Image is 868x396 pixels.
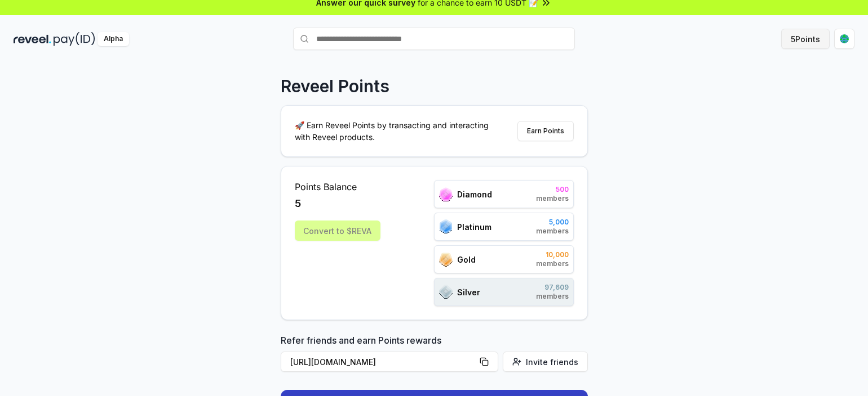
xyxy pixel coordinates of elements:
span: members [536,227,569,236]
span: 5,000 [536,218,569,227]
div: Refer friends and earn Points rewards [281,334,588,376]
img: ranks_icon [439,219,453,234]
button: [URL][DOMAIN_NAME] [281,352,498,372]
span: members [536,292,569,301]
img: reveel_dark [14,32,51,46]
button: Invite friends [503,352,588,372]
span: Silver [457,286,480,298]
span: Diamond [457,188,492,200]
img: ranks_icon [439,285,453,299]
p: 🚀 Earn Reveel Points by transacting and interacting with Reveel products. [295,119,498,143]
span: Points Balance [295,180,380,193]
span: 10,000 [536,250,569,259]
img: ranks_icon [439,253,453,267]
img: ranks_icon [439,187,453,201]
span: 5 [295,196,301,211]
span: Invite friends [526,356,578,368]
button: Earn Points [517,121,574,141]
span: members [536,259,569,268]
span: 97,609 [536,283,569,292]
p: Reveel Points [281,76,389,96]
span: members [536,194,569,203]
img: pay_id [54,32,95,46]
span: Platinum [457,221,491,233]
span: 500 [536,185,569,194]
div: Alpha [98,32,129,46]
button: 5Points [781,29,830,49]
span: Gold [457,254,476,265]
